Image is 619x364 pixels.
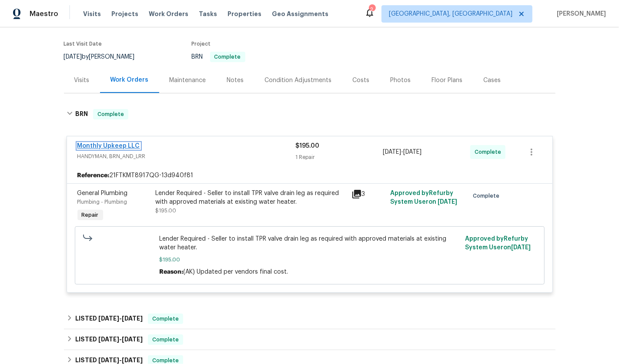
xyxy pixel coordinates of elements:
[438,199,457,205] span: [DATE]
[473,192,503,200] span: Complete
[199,11,217,17] span: Tasks
[74,76,90,85] div: Visits
[64,54,82,60] span: [DATE]
[296,143,320,149] span: $195.00
[75,109,88,119] h6: BRN
[78,211,102,219] span: Repair
[403,149,422,155] span: [DATE]
[77,152,296,161] span: HANDYMAN, BRN_AND_LRR
[272,10,328,18] span: Geo Assignments
[159,269,183,275] span: Reason:
[475,148,505,156] span: Complete
[390,190,457,205] span: Approved by Refurby System User on
[94,110,127,119] span: Complete
[465,236,531,251] span: Approved by Refurby System User on
[98,315,119,321] span: [DATE]
[64,100,555,128] div: BRN Complete
[159,255,460,264] span: $195.00
[192,41,211,46] span: Project
[98,357,119,363] span: [DATE]
[389,10,512,18] span: [GEOGRAPHIC_DATA], [GEOGRAPHIC_DATA]
[30,10,58,18] span: Maestro
[227,76,244,85] div: Notes
[149,10,188,18] span: Work Orders
[170,76,206,85] div: Maintenance
[64,329,555,350] div: LISTED [DATE]-[DATE]Complete
[159,235,460,252] span: Lender Required - Seller to install TPR valve drain leg as required with approved materials at ex...
[77,190,128,196] span: General Plumbing
[391,76,411,85] div: Photos
[98,336,119,342] span: [DATE]
[156,189,346,206] div: Lender Required - Seller to install TPR valve drain leg as required with approved materials at ex...
[98,315,143,321] span: -
[67,168,552,183] div: 21FTKMT8917QG-13d940f81
[77,171,110,180] b: Reference:
[122,336,143,342] span: [DATE]
[75,314,143,324] h6: LISTED
[122,357,143,363] span: [DATE]
[64,41,102,46] span: Last Visit Date
[296,153,383,162] div: 1 Repair
[265,76,332,85] div: Condition Adjustments
[149,335,182,344] span: Complete
[183,269,288,275] span: (AK) Updated per vendors final cost.
[110,76,149,84] div: Work Orders
[77,143,140,149] a: Monthly Upkeep LLC
[83,10,101,18] span: Visits
[383,149,401,155] span: [DATE]
[75,334,143,345] h6: LISTED
[77,199,127,205] span: Plumbing - Plumbing
[64,52,145,62] div: by [PERSON_NAME]
[351,189,385,199] div: 3
[228,10,261,18] span: Properties
[64,308,555,329] div: LISTED [DATE]-[DATE]Complete
[98,357,143,363] span: -
[383,148,422,156] span: -
[553,10,606,18] span: [PERSON_NAME]
[111,10,138,18] span: Projects
[211,54,244,60] span: Complete
[192,54,245,60] span: BRN
[149,314,182,323] span: Complete
[432,76,463,85] div: Floor Plans
[122,315,143,321] span: [DATE]
[484,76,501,85] div: Cases
[353,76,370,85] div: Costs
[369,5,375,14] div: 2
[156,208,177,213] span: $195.00
[511,245,531,251] span: [DATE]
[98,336,143,342] span: -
